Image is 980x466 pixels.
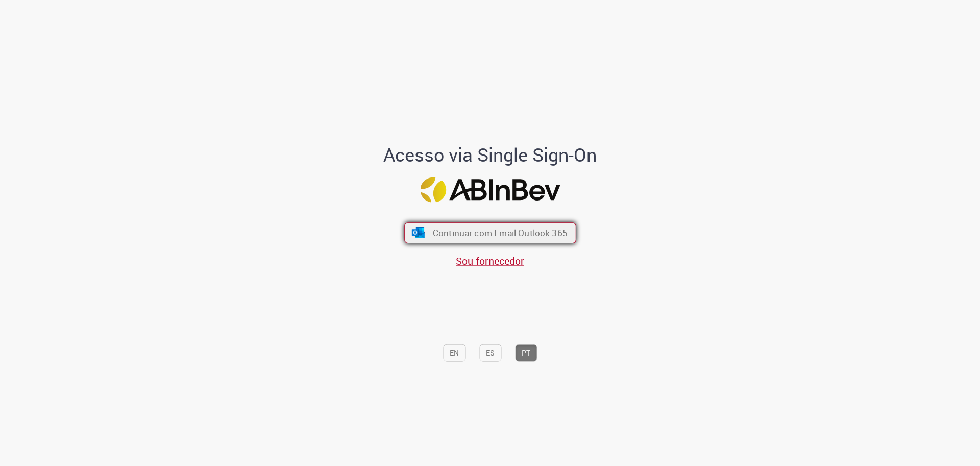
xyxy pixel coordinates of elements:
h1: Acesso via Single Sign-On [349,145,632,165]
button: PT [515,344,537,361]
span: Continuar com Email Outlook 365 [432,227,567,238]
a: Sou fornecedor [456,254,524,268]
img: Logo ABInBev [420,177,560,202]
button: ícone Azure/Microsoft 360 Continuar com Email Outlook 365 [404,222,576,243]
button: EN [443,344,465,361]
img: ícone Azure/Microsoft 360 [411,227,426,238]
button: ES [479,344,501,361]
